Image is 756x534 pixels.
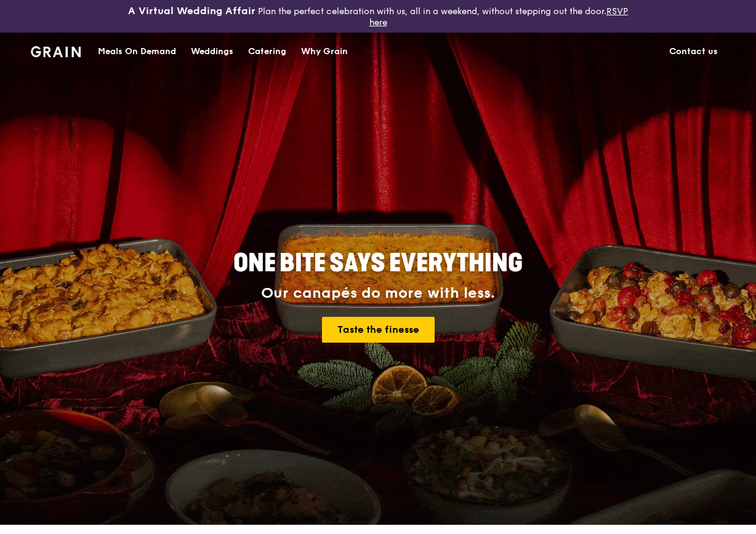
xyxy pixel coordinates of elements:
a: Why Grain [294,33,355,70]
a: Weddings [183,33,241,70]
div: Weddings [191,33,233,70]
div: Why Grain [301,33,348,70]
div: Meals On Demand [98,33,176,70]
a: RSVP here [369,6,629,28]
h3: A Virtual Wedding Affair [128,5,255,17]
a: GrainGrain [31,32,81,69]
div: Plan the perfect celebration with us, all in a weekend, without stepping out the door. [126,5,630,28]
div: Our canapés do more with less. [156,285,600,302]
a: Catering [241,33,294,70]
span: ONE BITE SAYS EVERYTHING [233,249,523,278]
img: Grain [31,46,81,57]
div: Catering [248,33,286,70]
a: Taste the finesse [322,317,435,343]
a: Contact us [662,33,725,70]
